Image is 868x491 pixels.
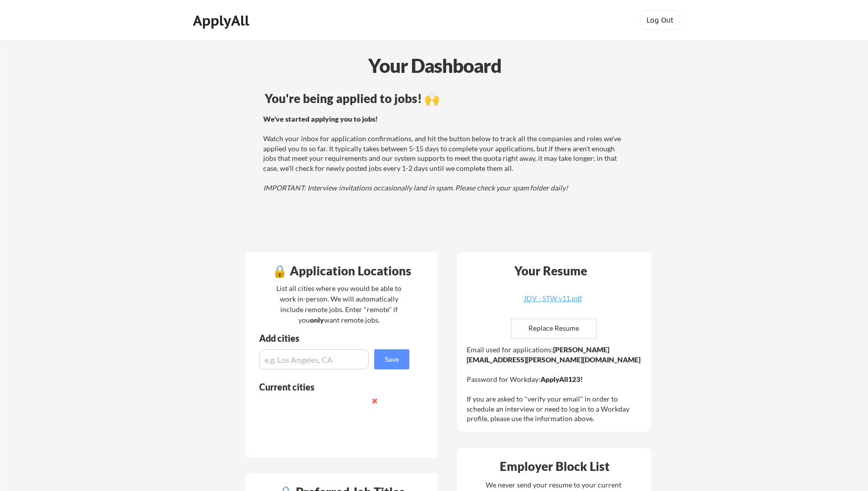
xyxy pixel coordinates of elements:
div: Your Dashboard [1,51,868,80]
strong: We've started applying you to jobs! [263,115,378,123]
strong: ApplyAll123! [540,375,583,383]
strong: [PERSON_NAME][EMAIL_ADDRESS][PERSON_NAME][DOMAIN_NAME] [467,345,640,364]
strong: only [310,316,324,324]
div: Your Resume [501,265,600,277]
div: JDV - STW v11.pdf [493,295,612,302]
div: Current cities [259,382,398,391]
div: You're being applied to jobs! 🙌 [265,92,627,105]
input: e.g. Los Angeles, CA [259,349,369,369]
a: JDV - STW v11.pdf [493,295,612,311]
div: Watch your inbox for application confirmations, and hit the button below to track all the compani... [263,114,625,193]
div: Employer Block List [461,460,648,472]
div: ApplyAll [193,12,252,29]
div: 🔒 Application Locations [248,265,435,277]
div: Email used for applications: Password for Workday: If you are asked to "verify your email" in ord... [467,345,644,424]
button: Log Out [640,10,680,30]
div: Add cities [259,334,412,343]
div: List all cities where you would be able to work in-person. We will automatically include remote j... [270,283,408,325]
button: Save [374,349,409,369]
em: IMPORTANT: Interview invitations occasionally land in spam. Please check your spam folder daily! [263,183,568,192]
